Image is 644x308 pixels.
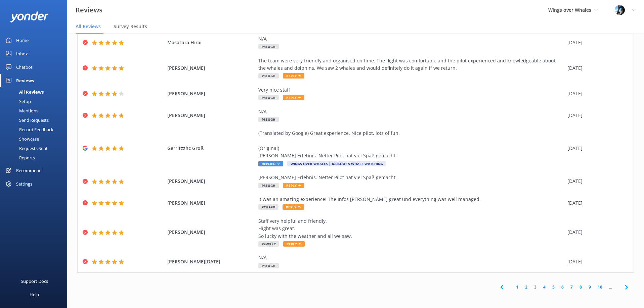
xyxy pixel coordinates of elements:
a: 8 [576,284,585,290]
div: [DATE] [567,199,625,207]
span: Reply [283,241,305,247]
div: [DATE] [567,177,625,185]
div: Showcase [4,134,39,144]
a: 5 [549,284,558,290]
div: [DATE] [567,64,625,72]
div: N/A [258,108,564,115]
a: 1 [513,284,522,290]
img: yonder-white-logo.png [10,11,49,22]
div: [DATE] [567,112,625,119]
div: Inbox [16,47,28,60]
div: N/A [258,254,564,261]
span: Survey Results [114,23,147,30]
span: [PERSON_NAME] [167,90,255,97]
span: [PERSON_NAME][DATE] [167,258,255,265]
div: Reviews [16,74,34,87]
div: [DATE] [567,90,625,97]
div: (Translated by Google) Great experience. Nice pilot, lots of fun. (Original) [PERSON_NAME] Erlebn... [258,130,564,160]
div: [DATE] [567,228,625,236]
span: Reply [283,73,304,79]
a: 4 [540,284,549,290]
span: Reply [283,204,304,210]
span: P8EUGH [258,263,279,268]
a: All Reviews [4,87,67,97]
div: Record Feedback [4,125,53,134]
div: N/A [258,35,564,43]
div: Staff very helpful and friendly. Flight was great. So lucky with the weather and all we saw. [258,217,564,240]
div: Send Requests [4,115,49,125]
span: Reply [283,95,304,100]
a: 9 [585,284,594,290]
div: All Reviews [4,87,44,97]
div: Support Docs [21,274,48,288]
span: Wings Over Whales | Kaikōura Whale Watching [287,161,386,166]
span: Masatora Hirai [167,39,255,46]
span: P8EUGH [258,95,279,100]
div: Very nice staff [258,86,564,94]
a: 3 [531,284,540,290]
a: 10 [594,284,606,290]
div: [DATE] [567,145,625,152]
span: PCUA9D [258,204,278,210]
span: [PERSON_NAME] [167,64,255,72]
span: Wings over Whales [548,7,591,13]
div: The team were very friendly and organised on time. The flight was comfortable and the pilot exper... [258,57,564,72]
div: Settings [16,177,32,191]
h3: Reviews [76,5,102,15]
span: P8EUGH [258,44,279,49]
a: 6 [558,284,567,290]
span: P8EUGH [258,73,279,79]
div: Help [30,288,39,301]
img: 145-1635463833.jpg [615,5,625,15]
div: Chatbot [16,60,33,74]
span: P8EUGH [258,183,279,188]
div: It was an amazing experience! The Infos [PERSON_NAME] great und everything was well managed. [258,196,564,203]
a: 7 [567,284,576,290]
span: [PERSON_NAME] [167,177,255,185]
a: Mentions [4,106,67,115]
div: Home [16,34,29,47]
div: [PERSON_NAME] Erlebnis. Netter Pilot hat viel Spaß gemacht [258,174,564,181]
div: Setup [4,97,31,106]
div: [DATE] [567,39,625,46]
div: Recommend [16,164,42,177]
div: Requests Sent [4,144,48,153]
span: Reply [283,183,304,188]
div: Reports [4,153,35,162]
span: [PERSON_NAME] [167,228,255,236]
a: 2 [522,284,531,290]
a: Record Feedback [4,125,67,134]
span: Replied [258,161,283,166]
div: Mentions [4,106,38,115]
div: [DATE] [567,258,625,265]
a: Requests Sent [4,144,67,153]
a: Reports [4,153,67,162]
span: P8EUGH [258,117,279,122]
span: [PERSON_NAME] [167,112,255,119]
a: Showcase [4,134,67,144]
span: P9WXXY [258,241,279,247]
span: [PERSON_NAME] [167,199,255,207]
a: Setup [4,97,67,106]
span: Gerritzzhc Groß [167,145,255,152]
span: All Reviews [76,23,101,30]
a: Send Requests [4,115,67,125]
span: ... [606,284,615,290]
